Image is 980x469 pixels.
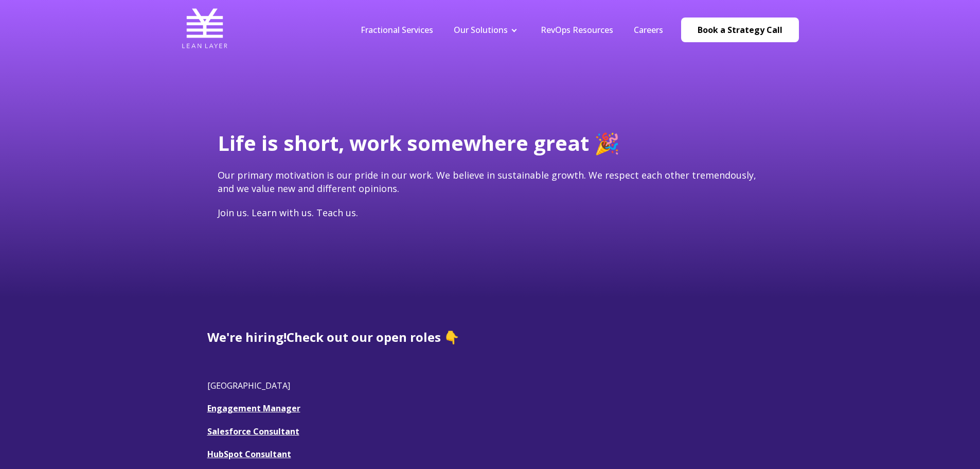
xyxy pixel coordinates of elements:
[287,328,459,345] span: Check out our open roles 👇
[207,403,300,414] a: Engagement Manager
[218,129,620,157] span: Life is short, work somewhere great 🎉
[207,328,287,345] span: We're hiring!
[182,5,228,51] img: Lean Layer Logo
[218,206,358,219] span: Join us. Learn with us. Teach us.
[681,18,799,42] a: Book a Strategy Call
[454,24,508,36] a: Our Solutions
[207,380,290,391] span: [GEOGRAPHIC_DATA]
[218,169,756,194] span: Our primary motivation is our pride in our work. We believe in sustainable growth. We respect eac...
[541,24,613,36] a: RevOps Resources
[207,448,291,460] a: HubSpot Consultant
[361,24,433,36] a: Fractional Services
[207,426,299,437] a: Salesforce Consultant
[634,24,663,36] a: Careers
[350,24,673,36] div: Navigation Menu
